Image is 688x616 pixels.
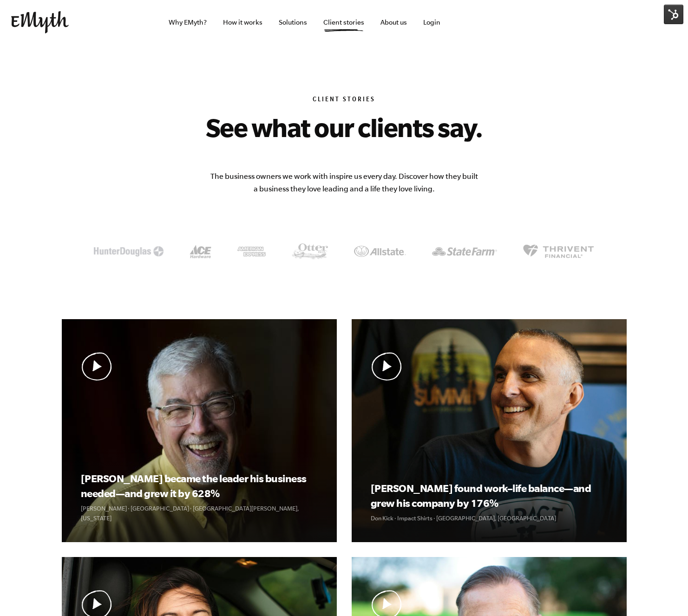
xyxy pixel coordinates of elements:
p: [PERSON_NAME] · [GEOGRAPHIC_DATA] · [GEOGRAPHIC_DATA][PERSON_NAME], [US_STATE] [81,504,317,523]
h3: [PERSON_NAME] found work–life balance—and grew his company by 176% [371,481,607,511]
img: HubSpot Tools Menu Toggle [664,5,683,24]
h3: [PERSON_NAME] became the leader his business needed—and grew it by 628% [81,471,317,501]
img: Play Video [81,352,113,380]
p: The business owners we work with inspire us every day. Discover how they built a business they lo... [210,170,479,195]
p: Don Kick · Impact Shirts · [GEOGRAPHIC_DATA], [GEOGRAPHIC_DATA] [371,513,607,523]
a: Play Video Play Video [PERSON_NAME] became the leader his business needed—and grew it by 628% [PE... [62,319,337,542]
img: Client [190,245,211,258]
img: Client [292,243,328,259]
iframe: Chat Widget [642,571,688,616]
img: Client [523,244,594,258]
a: Play Video Play Video [PERSON_NAME] found work–life balance—and grew his company by 176% Don Kick... [352,319,627,542]
img: Play Video [371,352,403,380]
img: Client [237,247,266,256]
img: EMyth [11,11,69,33]
iframe: Embedded CTA [477,8,575,37]
iframe: Embedded CTA [579,12,677,33]
img: Client [354,246,406,256]
h6: Client Stories [62,96,627,105]
img: Client [94,246,164,256]
img: Client [432,247,497,256]
h2: See what our clients say. [146,112,542,142]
